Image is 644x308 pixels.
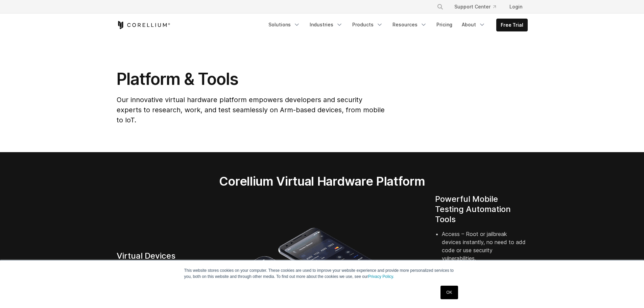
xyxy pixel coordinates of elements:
[368,274,394,279] a: Privacy Policy.
[434,1,446,13] button: Search
[388,19,431,31] a: Resources
[117,69,386,89] h1: Platform & Tools
[442,230,528,270] li: Access – Root or jailbreak devices instantly, no need to add code or use security vulnerabilities.
[504,1,528,13] a: Login
[264,19,304,31] a: Solutions
[449,1,501,13] a: Support Center
[184,267,460,280] p: This website stores cookies on your computer. These cookies are used to improve your website expe...
[117,21,170,29] a: Corellium Home
[435,194,528,224] h4: Powerful Mobile Testing Automation Tools
[429,1,528,13] div: Navigation Menu
[117,251,209,261] h4: Virtual Devices
[187,174,457,189] h2: Corellium Virtual Hardware Platform
[264,19,528,31] div: Navigation Menu
[497,19,527,31] a: Free Trial
[432,19,456,31] a: Pricing
[117,96,385,124] span: Our innovative virtual hardware platform empowers developers and security experts to research, wo...
[348,19,387,31] a: Products
[306,19,347,31] a: Industries
[440,286,458,299] a: OK
[458,19,490,31] a: About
